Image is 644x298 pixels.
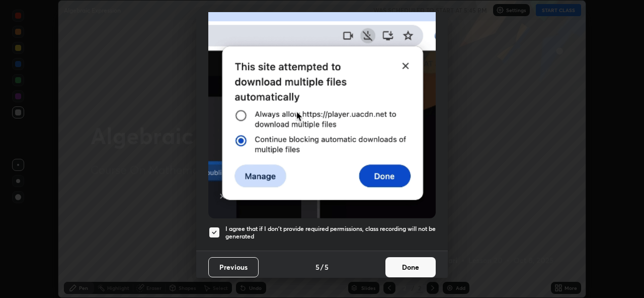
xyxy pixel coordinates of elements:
[208,257,259,277] button: Previous
[315,262,319,272] h4: 5
[225,225,436,241] h5: I agree that if I don't provide required permissions, class recording will not be generated
[325,262,329,272] h4: 5
[385,257,436,277] button: Done
[320,262,324,272] h4: /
